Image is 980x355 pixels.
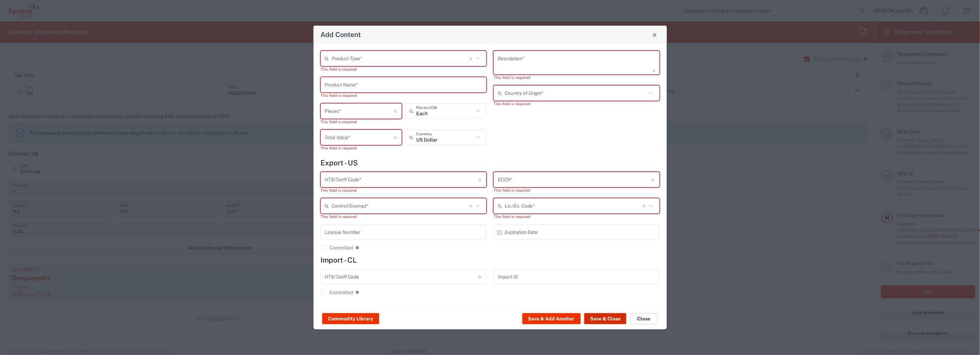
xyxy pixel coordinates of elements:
button: Save & Close [584,313,626,324]
h4: Export - US [321,158,660,167]
div: This field is required [321,213,487,220]
div: This field is required [321,187,487,193]
button: Save & Add Another [522,313,581,324]
button: Close [650,30,660,39]
button: Commodity Library [322,313,379,324]
div: This field is required [494,101,660,107]
div: This field is required [494,213,660,220]
div: This field is required [321,119,402,125]
div: This field is required [321,145,402,151]
label: Controlled [321,290,353,295]
h4: Add Content [320,29,361,39]
div: This field is required [321,92,487,99]
label: Controlled [321,245,353,251]
div: This field is required [494,74,660,81]
div: This field is required [494,187,660,193]
h4: Import - CL [321,256,660,264]
div: This field is required [321,66,487,72]
button: Close [630,313,658,324]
